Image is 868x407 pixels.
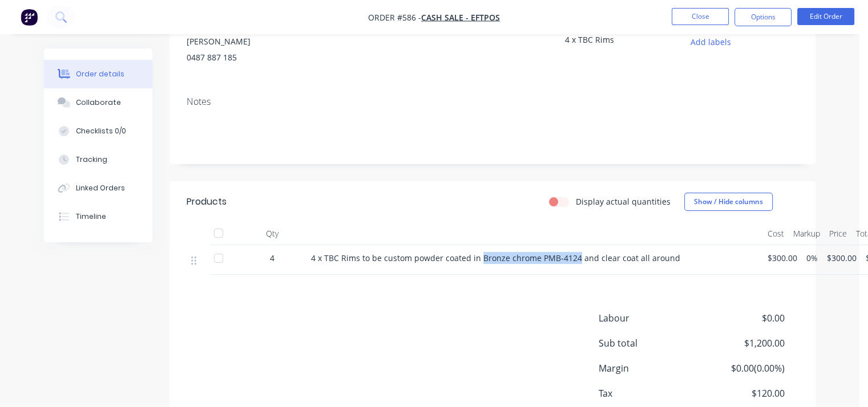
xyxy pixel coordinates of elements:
div: [PERSON_NAME]0487 887 185 [187,34,294,70]
button: Checklists 0/0 [44,117,152,145]
span: $120.00 [700,386,785,400]
div: Qty [238,222,306,245]
img: Factory [21,9,38,26]
div: Notes [187,96,798,107]
button: Timeline [44,202,152,231]
span: 4 [270,252,274,264]
span: Margin [599,361,700,375]
span: $0.00 [700,311,785,325]
span: $0.00 ( 0.00 %) [700,361,785,375]
button: Linked Orders [44,174,152,202]
button: Collaborate [44,88,152,117]
button: Add labels [684,34,737,49]
div: Tracking [76,154,107,165]
span: $300.00 [827,252,857,264]
span: $1,200.00 [700,336,785,350]
div: Cost [763,222,789,245]
div: Products [187,195,227,209]
span: Tax [599,386,700,400]
span: Sub total [599,336,700,350]
a: Cash Sale - EFTPOS [421,12,500,23]
button: Order details [44,60,152,88]
div: [PERSON_NAME] [187,34,294,50]
button: Options [734,8,792,26]
span: 0% [806,252,818,264]
button: Show / Hide columns [684,193,773,211]
span: $300.00 [768,252,797,264]
span: Order #586 - [368,12,421,23]
div: 4 x TBC Rims [564,34,672,50]
button: Close [672,8,729,25]
div: Markup [789,222,825,245]
div: Linked Orders [76,183,125,193]
div: Collaborate [76,97,121,108]
div: Price [825,222,851,245]
span: 4 x TBC Rims to be custom powder coated in Bronze chrome PMB-4124 and clear coat all around [311,253,680,263]
span: Labour [599,311,700,325]
div: 0487 887 185 [187,50,294,66]
div: Timeline [76,211,106,222]
div: Checklists 0/0 [76,126,126,136]
label: Display actual quantities [576,196,671,207]
button: Tracking [44,145,152,174]
button: Edit Order [797,8,854,25]
div: Order details [76,69,124,79]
